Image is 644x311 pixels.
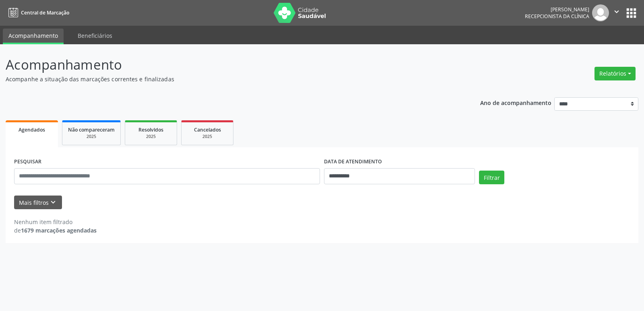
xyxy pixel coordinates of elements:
[479,171,504,184] button: Filtrar
[68,134,115,140] div: 2025
[6,6,69,19] a: Central de Marcação
[6,55,448,75] p: Acompanhamento
[3,29,64,44] a: Acompanhamento
[187,134,227,140] div: 2025
[14,218,97,226] div: Nenhum item filtrado
[525,13,589,20] span: Recepcionista da clínica
[131,134,171,140] div: 2025
[194,126,221,133] span: Cancelados
[14,196,62,210] button: Mais filtroskeyboard_arrow_down
[14,226,97,235] div: de
[624,6,638,20] button: apps
[19,126,45,133] span: Agendados
[138,126,163,133] span: Resolvidos
[14,156,41,168] label: PESQUISAR
[612,7,621,16] i: 
[72,29,118,43] a: Beneficiários
[21,227,97,234] strong: 1679 marcações agendadas
[6,75,448,83] p: Acompanhe a situação das marcações correntes e finalizadas
[21,9,69,16] span: Central de Marcação
[49,198,58,207] i: keyboard_arrow_down
[525,6,589,13] div: [PERSON_NAME]
[324,156,382,168] label: DATA DE ATENDIMENTO
[68,126,115,133] span: Não compareceram
[609,4,624,21] button: 
[592,4,609,21] img: img
[480,97,551,107] p: Ano de acompanhamento
[594,67,636,80] button: Relatórios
